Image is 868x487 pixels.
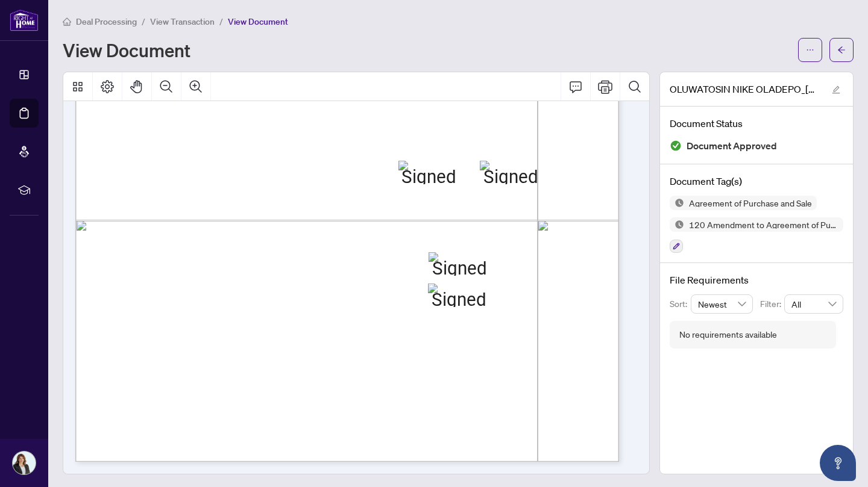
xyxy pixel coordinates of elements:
span: home [63,17,71,26]
span: Newest [698,295,746,313]
span: View Transaction [150,16,215,27]
span: Document Approved [687,138,777,154]
h4: File Requirements [670,273,843,287]
span: Deal Processing [76,16,137,27]
img: Profile Icon [13,451,36,474]
img: Status Icon [670,217,684,232]
span: OLUWATOSIN NIKE OLADEPO_[DATE] 16_37_06 2_signed 1 2.pdf [670,82,820,96]
img: Status Icon [670,196,684,210]
span: 120 Amendment to Agreement of Purchase and Sale [684,220,843,229]
li: / [219,14,223,28]
div: No requirements available [679,328,777,341]
span: arrow-left [837,46,846,54]
span: Agreement of Purchase and Sale [684,199,817,207]
img: logo [10,9,39,31]
h4: Document Status [670,116,843,131]
button: Open asap [820,445,856,481]
h1: View Document [63,40,190,60]
span: edit [832,85,840,94]
span: ellipsis [806,46,814,54]
li: / [142,14,145,28]
p: Sort: [670,297,691,311]
h4: Document Tag(s) [670,174,843,188]
span: All [791,295,836,313]
img: Document Status [670,140,682,152]
span: View Document [228,16,288,27]
p: Filter: [760,297,784,311]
